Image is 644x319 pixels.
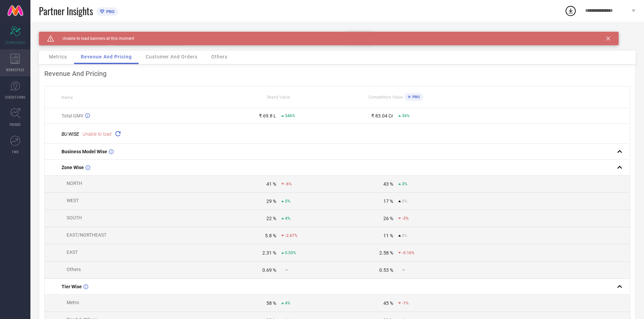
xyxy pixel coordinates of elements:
span: TRENDS [9,122,21,127]
span: Zone Wise [62,165,84,170]
div: 0.69 % [262,267,276,273]
div: 45 % [383,300,393,306]
span: NORTH [67,181,82,186]
span: — [402,268,405,272]
span: 36% [402,113,410,118]
span: SUGGESTIONS [5,95,26,100]
span: -2.67% [285,233,297,238]
div: Revenue And Pricing [44,70,630,78]
span: 0% [402,199,407,204]
div: 26 % [383,216,393,221]
span: -3% [402,216,409,221]
span: SOUTH [67,215,82,220]
span: 4% [285,301,290,305]
div: 11 % [383,233,393,238]
span: Metrics [49,54,67,59]
div: 22 % [266,216,276,221]
span: Unable to load [82,131,112,137]
span: — [285,268,288,272]
div: 17 % [383,198,393,204]
span: Partner Insights [39,4,93,18]
div: 0.53 % [379,267,393,273]
span: Competitors Value [368,95,403,100]
span: -0.16% [402,250,414,255]
span: -1% [402,301,409,305]
span: Total GMV [62,113,84,118]
span: WEST [67,198,79,203]
span: Brand Value [267,95,290,100]
div: 2.58 % [379,250,393,256]
span: Unable to load banners at this moment [54,36,134,41]
div: Open download list [565,5,577,17]
span: BU WISE [62,131,79,137]
span: 0.55% [285,250,296,255]
div: 43 % [383,181,393,187]
div: Reload "BU WISE " [113,129,123,138]
span: PRO [411,95,420,99]
div: 29 % [266,198,276,204]
span: 3% [402,182,407,186]
span: 4% [285,216,290,221]
span: SCORECARDS [5,40,25,45]
span: Revenue And Pricing [81,54,132,59]
span: FWD [12,149,19,154]
div: Brand [39,32,106,36]
span: Name [62,95,73,100]
div: 58 % [266,300,276,306]
span: WORKSPACE [6,67,25,72]
div: 5.8 % [265,233,276,238]
span: PRO [104,9,115,14]
div: ₹ 69.8 L [259,113,276,118]
div: 2.31 % [262,250,276,256]
div: 41 % [266,181,276,187]
span: EAST [67,249,78,255]
span: Customer And Orders [146,54,197,59]
span: Business Model Wise [62,149,107,154]
span: Metro [67,300,79,305]
span: Others [67,267,81,272]
div: ₹ 83.04 Cr [371,113,393,118]
span: Others [211,54,228,59]
span: -6% [285,182,292,186]
span: 346% [285,113,295,118]
span: EAST/NORTHEAST [67,232,106,238]
span: 0% [402,233,407,238]
span: Tier Wise [62,284,82,289]
span: 5% [285,199,290,204]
